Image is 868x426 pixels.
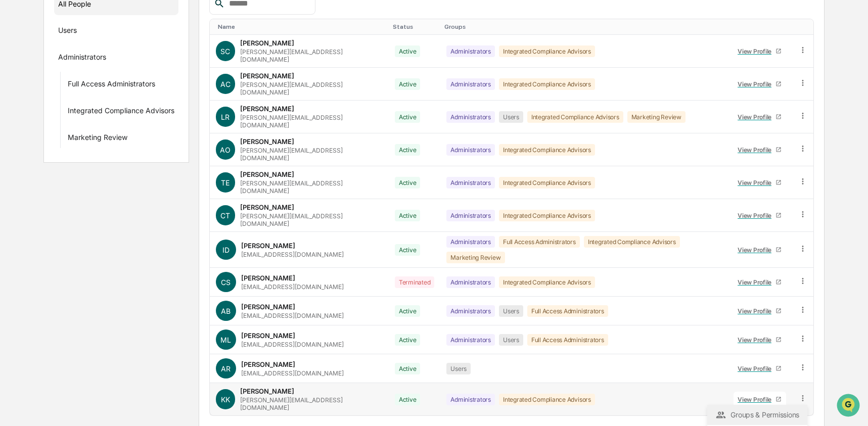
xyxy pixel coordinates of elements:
[395,244,421,256] div: Active
[395,334,421,346] div: Active
[68,106,174,118] div: Integrated Compliance Advisors
[499,305,523,317] div: Users
[800,23,810,30] div: Toggle SortBy
[240,179,383,195] div: [PERSON_NAME][EMAIL_ADDRESS][DOMAIN_NAME]
[732,23,788,30] div: Toggle SortBy
[241,341,344,348] div: [EMAIL_ADDRESS][DOMAIN_NAME]
[241,251,344,258] div: [EMAIL_ADDRESS][DOMAIN_NAME]
[220,47,230,56] span: SC
[738,113,775,121] div: View Profile
[34,87,128,96] div: We're available if you need us!
[734,392,786,407] a: View Profile
[71,171,122,179] a: Powered byPylon
[101,171,122,179] span: Pylon
[734,109,786,125] a: View Profile
[446,363,471,374] div: Users
[240,387,294,395] div: [PERSON_NAME]
[241,312,344,319] div: [EMAIL_ADDRESS][DOMAIN_NAME]
[221,278,231,287] span: CS
[241,332,295,340] div: [PERSON_NAME]
[395,111,421,123] div: Active
[395,177,421,188] div: Active
[222,246,230,254] span: ID
[58,26,77,38] div: Users
[499,78,595,90] div: Integrated Compliance Advisors
[444,23,723,30] div: Toggle SortBy
[734,43,786,59] a: View Profile
[241,303,295,311] div: [PERSON_NAME]
[527,305,608,317] div: Full Access Administrators
[738,80,775,88] div: View Profile
[499,276,595,288] div: Integrated Compliance Advisors
[446,276,495,288] div: Administrators
[20,147,64,157] span: Data Lookup
[218,23,385,30] div: Toggle SortBy
[241,274,295,282] div: [PERSON_NAME]
[734,142,786,158] a: View Profile
[395,144,421,156] div: Active
[584,236,680,248] div: Integrated Compliance Advisors
[527,111,623,123] div: Integrated Compliance Advisors
[240,72,294,80] div: [PERSON_NAME]
[527,334,608,346] div: Full Access Administrators
[395,305,421,317] div: Active
[221,178,230,187] span: TE
[240,114,383,129] div: [PERSON_NAME][EMAIL_ADDRESS][DOMAIN_NAME]
[240,203,294,211] div: [PERSON_NAME]
[241,360,295,368] div: [PERSON_NAME]
[446,210,495,221] div: Administrators
[446,177,495,188] div: Administrators
[734,175,786,191] a: View Profile
[83,127,125,137] span: Attestations
[240,48,383,63] div: [PERSON_NAME][EMAIL_ADDRESS][DOMAIN_NAME]
[395,276,435,288] div: Terminated
[240,170,294,178] div: [PERSON_NAME]
[220,146,231,154] span: AO
[734,242,786,258] a: View Profile
[10,21,184,37] p: How can we help?
[446,394,495,405] div: Administrators
[395,210,421,221] div: Active
[738,278,775,286] div: View Profile
[446,334,495,346] div: Administrators
[738,336,775,344] div: View Profile
[738,365,775,372] div: View Profile
[395,363,421,374] div: Active
[68,79,155,91] div: Full Access Administrators
[395,45,421,57] div: Active
[220,80,231,88] span: AC
[734,208,786,223] a: View Profile
[34,77,166,87] div: Start new chat
[446,78,495,90] div: Administrators
[221,307,231,315] span: AB
[220,336,231,344] span: ML
[240,147,383,162] div: [PERSON_NAME][EMAIL_ADDRESS][DOMAIN_NAME]
[20,127,65,137] span: Preclearance
[499,236,580,248] div: Full Access Administrators
[738,179,775,186] div: View Profile
[220,211,230,220] span: CT
[738,396,775,403] div: View Profile
[10,128,18,136] div: 🖐️
[738,212,775,219] div: View Profile
[446,111,495,123] div: Administrators
[499,177,595,188] div: Integrated Compliance Advisors
[240,396,383,411] div: [PERSON_NAME][EMAIL_ADDRESS][DOMAIN_NAME]
[627,111,686,123] div: Marketing Review
[6,123,69,141] a: 🖐️Preclearance
[446,45,495,57] div: Administrators
[499,334,523,346] div: Users
[738,246,775,254] div: View Profile
[241,369,344,377] div: [EMAIL_ADDRESS][DOMAIN_NAME]
[10,148,18,156] div: 🔎
[69,123,129,141] a: 🗄️Attestations
[240,81,383,96] div: [PERSON_NAME][EMAIL_ADDRESS][DOMAIN_NAME]
[499,45,595,57] div: Integrated Compliance Advisors
[240,212,383,227] div: [PERSON_NAME][EMAIL_ADDRESS][DOMAIN_NAME]
[172,80,184,92] button: Start new chat
[734,274,786,290] a: View Profile
[241,242,295,250] div: [PERSON_NAME]
[240,137,294,146] div: [PERSON_NAME]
